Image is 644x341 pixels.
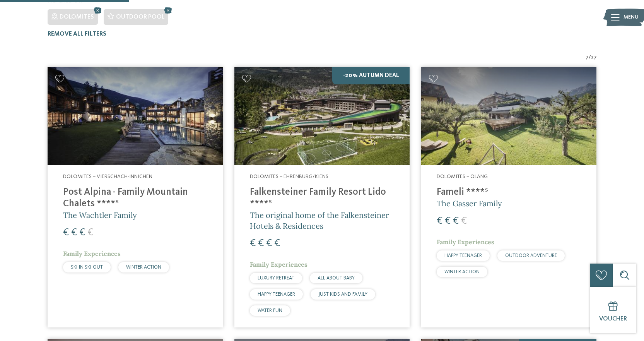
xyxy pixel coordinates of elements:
[421,67,596,327] a: Looking for family hotels? Find the best ones here! Dolomites – Olang Fameli ****ˢ The Gasser Fam...
[505,253,557,258] span: OUTDOOR ADVENTURE
[234,67,410,327] a: Looking for family hotels? Find the best ones here! -20% Autumn Deal Dolomites – Ehrenburg/Kiens ...
[591,53,597,61] span: 27
[453,216,459,226] span: €
[71,265,103,270] span: SKI-IN SKI-OUT
[437,216,442,226] span: €
[63,228,69,238] span: €
[274,238,280,248] span: €
[444,253,482,258] span: HAPPY TEENAGER
[63,174,152,179] span: Dolomites – Vierschach-Innichen
[250,187,394,210] h4: Falkensteiner Family Resort Lido ****ˢ
[79,228,85,238] span: €
[445,216,451,226] span: €
[590,287,636,333] a: Voucher
[318,276,355,281] span: ALL ABOUT BABY
[258,292,295,297] span: HAPPY TEENAGER
[461,216,467,226] span: €
[250,238,256,248] span: €
[48,67,223,327] a: Looking for family hotels? Find the best ones here! Dolomites – Vierschach-Innichen Post Alpina -...
[586,53,589,61] span: 7
[258,308,282,313] span: WATER FUN
[266,238,272,248] span: €
[437,199,502,208] span: The Gasser Family
[126,265,161,270] span: WINTER ACTION
[63,187,207,210] h4: Post Alpina - Family Mountain Chalets ****ˢ
[250,210,389,231] span: The original home of the Falkensteiner Hotels & Residences
[48,31,106,37] span: Remove all filters
[63,250,121,257] span: Family Experiences
[437,238,494,246] span: Family Experiences
[258,276,294,281] span: LUXURY RETREAT
[444,269,480,274] span: WINTER ACTION
[258,238,264,248] span: €
[63,210,137,220] span: The Wachtler Family
[250,260,307,268] span: Family Experiences
[234,67,410,166] img: Looking for family hotels? Find the best ones here!
[87,228,93,238] span: €
[116,14,164,20] span: Outdoor pool
[71,228,77,238] span: €
[421,67,596,166] img: Looking for family hotels? Find the best ones here!
[318,292,367,297] span: JUST KIDS AND FAMILY
[60,14,94,20] span: Dolomites
[437,174,488,179] span: Dolomites – Olang
[48,67,223,166] img: Post Alpina - Family Mountain Chalets ****ˢ
[589,53,591,61] span: /
[250,174,328,179] span: Dolomites – Ehrenburg/Kiens
[599,316,627,322] span: Voucher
